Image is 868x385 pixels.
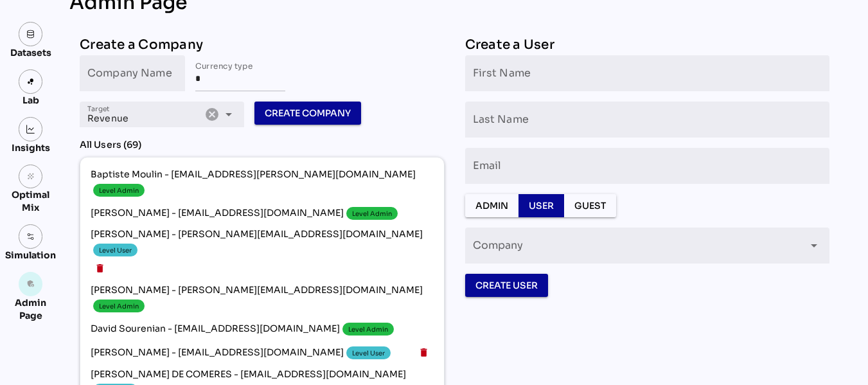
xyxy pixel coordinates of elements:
input: Last Name [473,102,822,138]
img: data.svg [26,30,35,39]
img: graph.svg [26,125,35,134]
div: All Users (69) [80,138,445,152]
span: David Sourenian - [EMAIL_ADDRESS][DOMAIN_NAME] [91,320,434,338]
img: lab.svg [26,77,35,86]
input: Currency type [195,55,285,91]
span: Create User [475,278,538,293]
div: Insights [12,141,50,154]
span: Create Company [265,105,351,121]
div: Datasets [10,46,51,59]
div: Optimal Mix [5,188,56,214]
button: Guest [564,194,616,217]
button: User [518,194,564,217]
span: Guest [574,198,606,213]
span: Baptiste Moulin - [EMAIL_ADDRESS][PERSON_NAME][DOMAIN_NAME] [91,168,434,199]
span: Admin [475,198,508,213]
i: Clear [204,107,220,122]
span: [PERSON_NAME] - [EMAIL_ADDRESS][DOMAIN_NAME] [91,204,434,222]
div: Level Admin [99,186,139,195]
div: Level User [99,246,132,255]
button: Create User [465,274,548,297]
i: grain [26,172,35,181]
span: User [529,198,554,213]
input: Company Name [87,55,177,91]
span: [PERSON_NAME] - [PERSON_NAME][EMAIL_ADDRESS][DOMAIN_NAME] [91,228,434,259]
span: [PERSON_NAME] - [EMAIL_ADDRESS][DOMAIN_NAME] [91,344,414,362]
div: Admin Page [5,296,56,322]
div: Lab [17,94,45,107]
div: Simulation [5,249,56,262]
span: Revenue [87,112,128,124]
div: Create a User [465,35,830,55]
i: arrow_drop_down [806,238,822,253]
i: delete [94,263,105,274]
div: Level Admin [348,325,388,334]
i: arrow_drop_down [221,107,236,122]
div: Create a Company [80,35,445,55]
i: delete [418,347,429,358]
input: Email [473,148,822,184]
div: Level Admin [352,209,392,219]
i: admin_panel_settings [26,280,35,289]
div: Level Admin [99,301,139,311]
span: [PERSON_NAME] - [PERSON_NAME][EMAIL_ADDRESS][DOMAIN_NAME] [91,283,434,315]
button: Admin [465,194,518,217]
input: First Name [473,55,822,91]
div: Level User [352,348,385,358]
img: settings.svg [26,232,35,241]
button: Create Company [254,102,361,125]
